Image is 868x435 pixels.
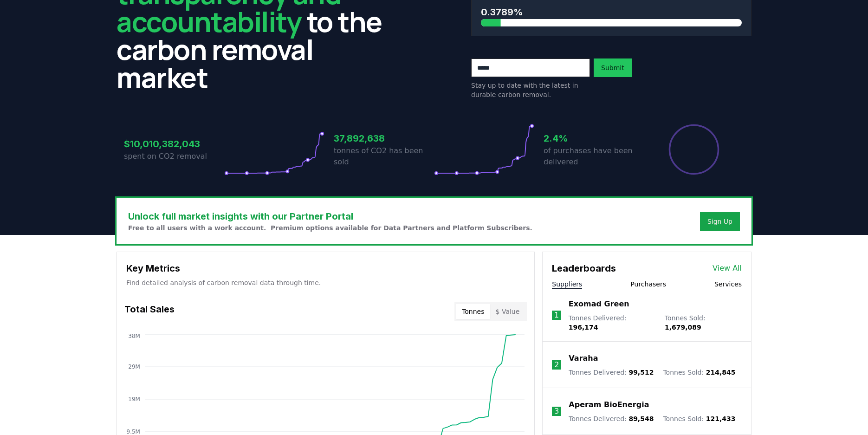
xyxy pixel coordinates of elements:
p: Tonnes Sold : [663,414,735,423]
h3: Unlock full market insights with our Partner Portal [128,209,532,223]
button: $ Value [490,304,525,319]
p: 2 [554,359,559,370]
button: Tonnes [456,304,490,319]
p: Tonnes Sold : [663,368,735,377]
button: Sign Up [700,212,740,231]
h3: 37,892,638 [334,131,434,145]
p: Tonnes Sold : [665,313,742,332]
span: 89,548 [628,415,654,422]
p: Tonnes Delivered : [569,313,655,332]
a: Varaha [569,353,598,364]
h3: 0.3789% [481,5,742,19]
tspan: 9.5M [127,429,140,435]
button: Suppliers [552,279,582,289]
p: Free to all users with a work account. Premium options available for Data Partners and Platform S... [128,223,532,233]
a: Aperam BioEnergia [569,399,649,410]
h3: Leaderboards [552,261,616,275]
div: Percentage of sales delivered [668,123,720,175]
p: of purchases have been delivered [544,145,644,168]
span: 99,512 [628,369,654,376]
p: Tonnes Delivered : [569,414,654,423]
p: Find detailed analysis of carbon removal data through time. [126,278,525,287]
h3: $10,010,382,043 [124,137,224,151]
p: Tonnes Delivered : [569,368,654,377]
tspan: 29M [128,364,140,370]
tspan: 19M [128,396,140,403]
span: 121,433 [706,415,736,422]
span: 196,174 [569,324,598,331]
a: Exomad Green [569,299,629,310]
tspan: 38M [128,333,140,339]
p: tonnes of CO2 has been sold [334,145,434,168]
h3: Total Sales [124,302,175,321]
button: Submit [594,58,632,77]
p: Stay up to date with the latest in durable carbon removal. [471,81,590,99]
h3: Key Metrics [126,261,525,275]
p: 1 [554,310,559,321]
h3: 2.4% [544,131,644,145]
button: Services [714,279,742,289]
a: Sign Up [707,217,732,226]
p: spent on CO2 removal [124,151,224,162]
button: Purchasers [630,279,666,289]
p: 3 [554,406,559,417]
a: View All [713,263,742,274]
span: 1,679,089 [665,324,701,331]
span: 214,845 [706,369,736,376]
